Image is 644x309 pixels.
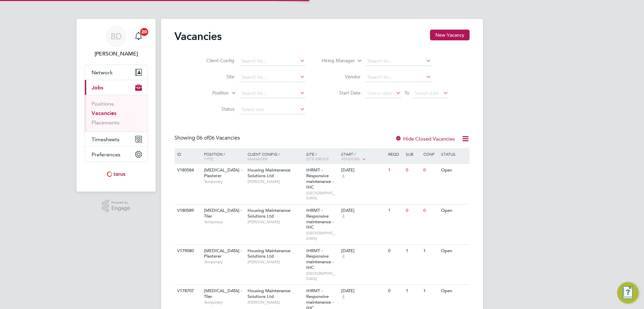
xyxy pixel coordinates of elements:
[341,248,385,254] div: [DATE]
[140,28,148,36] span: 20
[415,90,439,96] span: Select date
[104,169,128,180] img: torus-logo-retina.png
[422,285,439,297] div: 1
[305,148,340,164] div: Site /
[204,248,242,259] span: [MEDICAL_DATA] - Plasterer
[339,148,386,165] div: Start /
[111,205,130,211] span: Engage
[239,89,305,98] input: Search for...
[422,245,439,257] div: 1
[111,32,122,41] span: BD
[386,285,404,297] div: 0
[386,164,404,177] div: 1
[341,214,345,219] span: 4
[439,204,469,217] div: Open
[175,204,199,217] div: V180589
[239,56,305,66] input: Search for...
[365,73,431,82] input: Search for...
[341,254,345,259] span: 4
[197,134,240,141] span: 06 Vacancies
[190,90,229,96] label: Position
[341,294,345,300] span: 4
[248,219,303,225] span: [PERSON_NAME]
[439,164,469,177] div: Open
[248,259,303,265] span: [PERSON_NAME]
[306,190,338,201] span: [GEOGRAPHIC_DATA]
[175,148,199,160] div: ID
[404,204,422,217] div: 0
[422,148,439,160] div: Conf
[248,179,303,184] span: [PERSON_NAME]
[85,50,148,58] span: Brendan Day
[248,167,290,179] span: Housing Maintenance Solutions Ltd
[248,288,290,299] span: Housing Maintenance Solutions Ltd
[386,204,404,217] div: 1
[404,245,422,257] div: 1
[85,26,148,58] a: BD[PERSON_NAME]
[439,148,469,160] div: Status
[175,285,199,297] div: V178707
[175,164,199,177] div: V180584
[248,156,267,161] span: Manager
[111,200,130,205] span: Powered by
[306,248,334,271] span: IHRMT - Responsive maintenance - IHC
[306,156,329,161] span: Site Group
[85,80,147,95] button: Jobs
[368,90,392,96] span: Select date
[322,74,361,80] label: Vendor
[204,259,244,265] span: Temporary
[204,300,244,305] span: Temporary
[204,219,244,225] span: Temporary
[316,57,355,64] label: Hiring Manager
[617,282,639,304] button: Engage Resource Center
[196,106,234,112] label: Status
[239,105,305,114] input: Select one
[404,285,422,297] div: 1
[76,19,156,192] nav: Main navigation
[341,156,360,161] span: Vendors
[196,57,234,64] label: Client Config
[92,101,114,107] a: Positions
[92,110,116,116] a: Vacancies
[439,245,469,257] div: Open
[386,245,404,257] div: 0
[204,167,242,179] span: [MEDICAL_DATA] - Plasterer
[239,73,305,82] input: Search for...
[322,90,361,96] label: Start Date
[422,164,439,177] div: 0
[196,74,234,80] label: Site
[102,200,130,213] a: Powered byEngage
[306,167,334,190] span: IHRMT - Responsive maintenance - IHC
[92,151,120,158] span: Preferences
[248,207,290,219] span: Housing Maintenance Solutions Ltd
[85,169,148,180] a: Go to home page
[92,136,119,143] span: Timesheets
[174,134,241,142] div: Showing
[92,119,119,126] a: Placements
[248,300,303,305] span: [PERSON_NAME]
[174,30,222,43] h2: Vacancies
[85,65,147,80] button: Network
[404,148,422,160] div: Sub
[204,156,213,161] span: Type
[365,56,431,66] input: Search for...
[92,69,113,76] span: Network
[92,84,103,91] span: Jobs
[204,207,242,219] span: [MEDICAL_DATA] - Tiler
[395,136,455,142] label: Hide Closed Vacancies
[439,285,469,297] div: Open
[341,167,385,173] div: [DATE]
[306,207,334,230] span: IHRMT - Responsive maintenance - IHC
[306,271,338,281] span: [GEOGRAPHIC_DATA]
[197,134,209,141] span: 06 of
[132,26,145,47] a: 20
[85,132,147,147] button: Timesheets
[341,173,345,179] span: 4
[204,288,242,299] span: [MEDICAL_DATA] - Tiler
[85,147,147,162] button: Preferences
[404,164,422,177] div: 0
[422,204,439,217] div: 0
[402,88,411,97] span: To
[204,179,244,184] span: Temporary
[386,148,404,160] div: Reqd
